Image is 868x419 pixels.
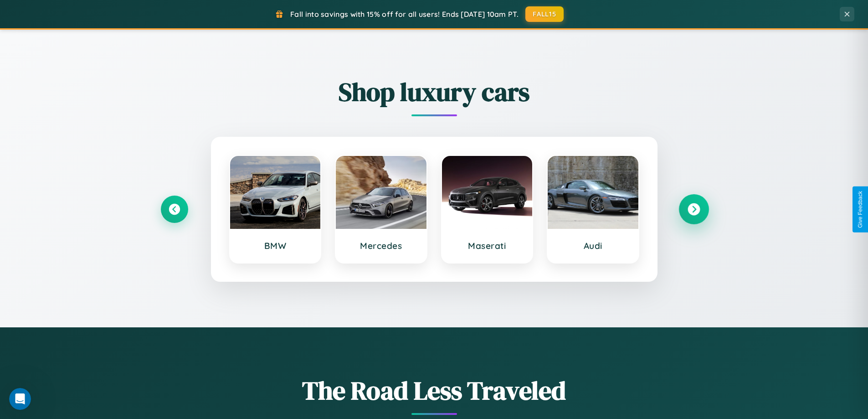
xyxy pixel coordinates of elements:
h3: Maserati [451,240,524,251]
button: FALL15 [525,6,564,22]
iframe: Intercom live chat [9,388,31,410]
div: Give Feedback [857,191,863,228]
h2: Shop luxury cars [161,74,708,109]
h3: Mercedes [345,240,417,251]
h3: BMW [239,240,312,251]
h1: The Road Less Traveled [161,373,708,408]
h3: Audi [557,240,629,251]
span: Fall into savings with 15% off for all users! Ends [DATE] 10am PT. [290,10,519,19]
